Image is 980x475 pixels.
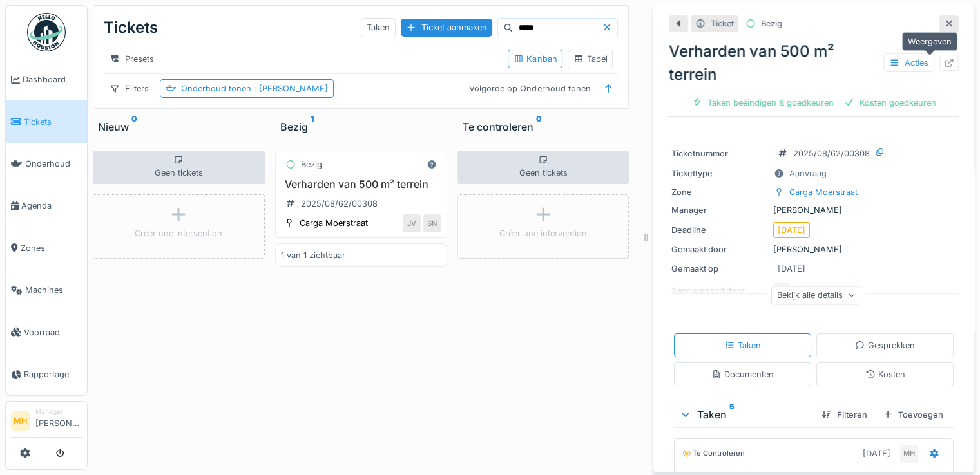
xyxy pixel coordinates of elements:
div: Gemaakt door [671,243,768,256]
div: Bezig [301,158,322,171]
div: Volgorde op Onderhoud tonen [463,79,596,98]
div: Manager [35,407,82,416]
sup: 5 [729,407,735,422]
div: Verharden van 500 m² terrein [669,40,959,86]
div: Kosten goedkeuren [839,94,941,111]
a: Agenda [6,185,87,227]
div: Créer une intervention [135,227,222,239]
img: Badge_color-CXgf-gQk.svg [27,13,66,51]
div: Onderhoud tonen [181,82,328,95]
div: Kanban [514,53,557,65]
div: Taken [361,18,396,37]
div: Ticket [711,17,734,30]
div: Tabel [573,53,607,65]
div: [DATE] [778,224,805,236]
div: Zone [671,186,768,198]
div: [DATE] [863,447,890,460]
li: MH [11,411,30,431]
sup: 0 [536,119,542,135]
a: Onderhoud [6,143,87,185]
span: Voorraad [24,326,82,339]
a: Zones [6,227,87,269]
div: Documenten [711,368,774,380]
div: Nieuw [98,119,260,135]
div: Presets [104,50,160,68]
sup: 1 [311,119,314,135]
div: Tickettype [671,167,768,180]
div: Filteren [816,406,872,424]
span: Tickets [24,116,82,128]
a: Rapportage [6,353,87,395]
li: [PERSON_NAME] [35,407,82,434]
a: MH Manager[PERSON_NAME] [11,407,82,438]
div: [PERSON_NAME] [671,204,956,216]
sup: 0 [131,119,137,135]
div: Acties [883,53,934,72]
div: Deadline [671,224,768,236]
div: Carga Moerstraat [300,217,368,229]
span: Zones [21,242,82,254]
div: Ticket aanmaken [401,19,492,36]
div: MH [900,445,918,463]
div: 1 van 1 zichtbaar [281,249,345,261]
div: Carga Moerstraat [789,186,858,198]
span: Machines [25,284,82,296]
span: Rapportage [24,368,82,380]
div: Tickets [104,11,158,44]
div: Aanvraag [789,167,827,180]
h3: Verharden van 500 m² terrein [281,178,441,191]
div: Gemaakt op [671,263,768,275]
div: Weergeven [902,32,957,51]
div: JV [403,214,421,232]
div: Taken [725,339,761,351]
div: Te controleren [463,119,624,135]
div: 2025/08/62/00308 [793,147,870,160]
div: SN [423,214,441,232]
a: Tickets [6,100,87,142]
div: Ticketnummer [671,147,768,160]
div: Bezig [280,119,442,135]
div: Toevoegen [878,406,948,424]
div: Kosten [865,368,905,380]
div: Taken beëindigen & goedkeuren [687,94,839,111]
div: Bezig [761,17,782,30]
span: Dashboard [23,73,82,86]
div: 2025/08/62/00308 [301,198,378,210]
span: Agenda [21,200,82,212]
div: Te controleren [682,448,745,459]
div: Manager [671,204,768,216]
div: Bekijk alle details [771,286,861,304]
a: Dashboard [6,59,87,100]
div: Taken [679,407,811,422]
span: Onderhoud [25,158,82,170]
div: Créer une intervention [499,227,587,239]
div: Filters [104,79,155,98]
a: Machines [6,269,87,311]
a: Voorraad [6,311,87,353]
div: [PERSON_NAME] [671,243,956,256]
div: Gesprekken [855,339,915,351]
span: : [PERSON_NAME] [251,84,328,93]
div: [DATE] [778,263,805,275]
div: Geen tickets [457,151,629,184]
div: Geen tickets [93,151,265,184]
